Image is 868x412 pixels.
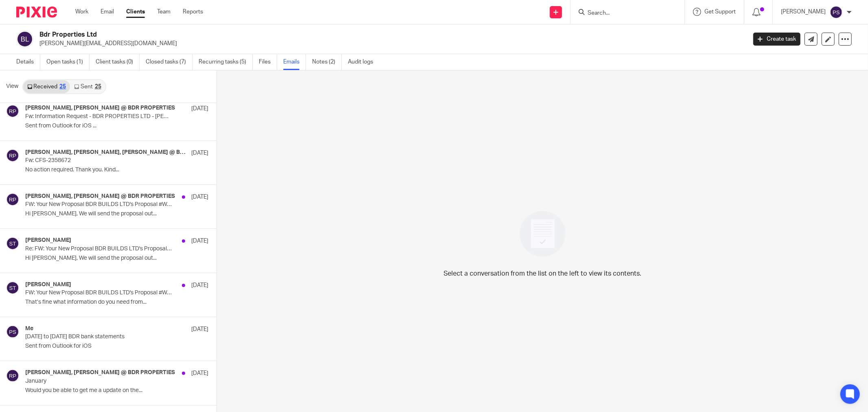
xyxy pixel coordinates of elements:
[283,54,306,70] a: Emails
[25,237,71,244] h4: [PERSON_NAME]
[191,237,208,245] p: [DATE]
[191,369,208,377] p: [DATE]
[25,193,175,200] h4: [PERSON_NAME], [PERSON_NAME] @ BDR PROPERTIES
[25,123,208,129] p: Sent from Outlook for iOS ...
[704,9,736,15] span: Get Support
[514,206,571,262] img: image
[6,105,19,118] img: svg%3E
[25,333,172,340] p: [DATE] to [DATE] BDR bank statements
[25,157,172,164] p: Fw: CFS-2358672
[183,8,203,16] a: Reports
[25,245,172,252] p: Re: FW: Your New Proposal BDR BUILDS LTD's Proposal #WA1383. Please Review and Sign.
[25,255,208,262] p: Hi [PERSON_NAME], We will send the proposal out...
[25,113,172,120] p: Fw: Information Request - BDR PROPERTIES LTD - [PERSON_NAME] at [GEOGRAPHIC_DATA]
[444,269,641,278] p: Select a conversation from the list on the left to view its contents.
[25,210,208,217] p: Hi [PERSON_NAME], We will send the proposal out...
[16,7,57,18] img: Pixie
[6,193,19,206] img: svg%3E
[348,54,379,70] a: Audit logs
[96,54,140,70] a: Client tasks (0)
[23,80,70,93] a: Received25
[830,6,843,19] img: svg%3E
[191,281,208,289] p: [DATE]
[75,8,88,16] a: Work
[59,84,66,90] div: 25
[191,149,208,157] p: [DATE]
[25,299,208,306] p: That’s fine what information do you need from...
[753,33,800,46] a: Create task
[587,10,660,17] input: Search
[199,54,253,70] a: Recurring tasks (5)
[25,369,175,376] h4: [PERSON_NAME], [PERSON_NAME] @ BDR PROPERTIES
[6,325,19,338] img: svg%3E
[25,343,208,350] p: Sent from Outlook for iOS
[25,289,172,296] p: FW: Your New Proposal BDR BUILDS LTD's Proposal #WA1383. Please Review and Sign.
[191,325,208,333] p: [DATE]
[25,387,208,394] p: Would you be able to get me a update on the...
[259,54,277,70] a: Files
[191,105,208,113] p: [DATE]
[157,8,171,16] a: Team
[25,167,208,173] p: No action required. Thank you. Kind...
[39,39,741,48] p: [PERSON_NAME][EMAIL_ADDRESS][DOMAIN_NAME]
[16,31,33,48] img: svg%3E
[6,369,19,382] img: svg%3E
[6,149,19,162] img: svg%3E
[39,31,601,39] h2: Bdr Properties Ltd
[25,149,187,156] h4: [PERSON_NAME], [PERSON_NAME], [PERSON_NAME] @ BDR PROPERTIES
[46,54,90,70] a: Open tasks (1)
[146,54,192,70] a: Closed tasks (7)
[126,8,145,16] a: Clients
[6,281,19,294] img: svg%3E
[25,325,33,332] h4: Me
[101,8,114,16] a: Email
[25,281,71,288] h4: [PERSON_NAME]
[16,54,40,70] a: Details
[70,80,105,93] a: Sent25
[6,237,19,250] img: svg%3E
[191,193,208,201] p: [DATE]
[312,54,342,70] a: Notes (2)
[95,84,101,90] div: 25
[25,378,172,385] p: January
[25,105,175,112] h4: [PERSON_NAME], [PERSON_NAME] @ BDR PROPERTIES
[25,201,172,208] p: FW: Your New Proposal BDR BUILDS LTD's Proposal #WA1383. Please Review and Sign.
[781,8,826,16] p: [PERSON_NAME]
[6,82,18,91] span: View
